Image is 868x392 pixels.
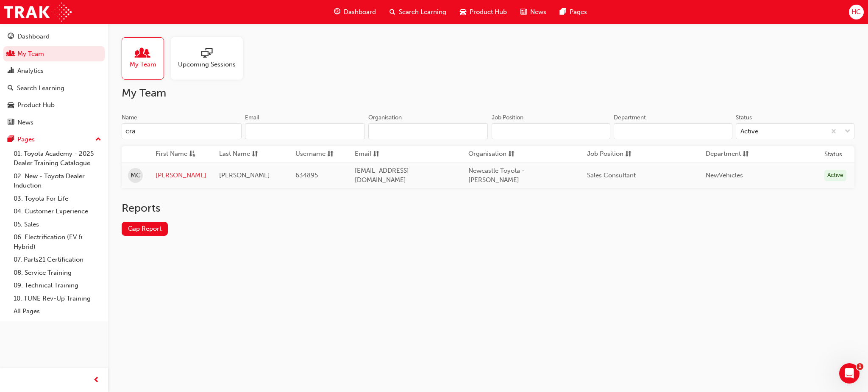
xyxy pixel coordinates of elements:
[3,97,105,113] a: Product Hub
[614,113,646,122] div: Department
[327,149,334,160] span: sorting-icon
[851,7,861,17] span: HC
[137,48,148,60] span: people-icon
[3,29,105,44] a: Dashboard
[95,134,101,145] span: up-icon
[122,86,854,100] h2: My Team
[122,113,137,122] div: Name
[17,66,44,76] div: Analytics
[17,135,35,144] div: Pages
[8,50,14,58] span: people-icon
[508,149,515,160] span: sorting-icon
[839,363,860,384] iframe: Intercom live chat
[706,171,743,179] span: NewVehicles
[189,149,195,160] span: asc-icon
[8,85,14,92] span: search-icon
[93,375,100,386] span: prev-icon
[10,266,105,279] a: 08. Service Training
[706,149,752,160] button: Departmentsorting-icon
[399,7,446,17] span: Search Learning
[10,292,105,305] a: 10. TUNE Rev-Up Training
[8,119,14,127] span: news-icon
[3,27,105,132] button: DashboardMy TeamAnalyticsSearch LearningProduct HubNews
[468,149,515,160] button: Organisationsorting-icon
[156,149,187,160] span: First Name
[10,253,105,266] a: 07. Parts21 Certification
[10,305,105,318] a: All Pages
[4,3,72,22] img: Trak
[252,149,258,160] span: sorting-icon
[845,126,851,137] span: down-icon
[17,100,55,110] div: Product Hub
[368,123,488,139] input: Organisation
[3,80,105,96] a: Search Learning
[736,113,752,122] div: Status
[344,7,376,17] span: Dashboard
[3,46,105,62] a: My Team
[614,123,732,139] input: Department
[824,149,842,159] th: Status
[295,171,318,179] span: 634895
[740,127,758,136] div: Active
[492,113,523,122] div: Job Position
[327,3,383,21] a: guage-iconDashboard
[156,149,202,160] button: First Nameasc-icon
[743,149,749,160] span: sorting-icon
[383,3,453,21] a: search-iconSearch Learning
[219,149,266,160] button: Last Namesorting-icon
[295,149,325,160] span: Username
[178,60,236,69] span: Upcoming Sessions
[10,147,105,170] a: 01. Toyota Academy - 2025 Dealer Training Catalogue
[468,149,506,160] span: Organisation
[131,171,141,180] span: MC
[3,115,105,130] a: News
[560,7,566,17] span: pages-icon
[334,7,340,17] span: guage-icon
[122,123,242,139] input: Name
[10,170,105,192] a: 02. New - Toyota Dealer Induction
[8,102,14,109] span: car-icon
[10,279,105,292] a: 09. Technical Training
[8,33,14,41] span: guage-icon
[570,7,587,17] span: Pages
[171,37,250,80] a: Upcoming Sessions
[453,3,514,21] a: car-iconProduct Hub
[3,63,105,79] a: Analytics
[389,7,395,17] span: search-icon
[553,3,594,21] a: pages-iconPages
[122,202,854,215] h2: Reports
[245,123,365,139] input: Email
[706,149,741,160] span: Department
[587,149,634,160] button: Job Positionsorting-icon
[514,3,553,21] a: news-iconNews
[587,149,623,160] span: Job Position
[17,118,33,127] div: News
[520,7,527,17] span: news-icon
[219,171,270,179] span: [PERSON_NAME]
[201,48,212,60] span: sessionType_ONLINE_URL-icon
[368,113,402,122] div: Organisation
[492,123,610,139] input: Job Position
[10,192,105,205] a: 03. Toyota For Life
[295,149,342,160] button: Usernamesorting-icon
[824,170,846,181] div: Active
[3,132,105,147] button: Pages
[130,60,156,69] span: My Team
[10,205,105,218] a: 04. Customer Experience
[625,149,632,160] span: sorting-icon
[10,231,105,253] a: 06. Electrification (EV & Hybrid)
[122,222,168,236] a: Gap Report
[10,218,105,231] a: 05. Sales
[468,167,525,184] span: Newcastle Toyota - [PERSON_NAME]
[857,363,863,370] span: 1
[17,83,64,93] div: Search Learning
[355,149,371,160] span: Email
[470,7,507,17] span: Product Hub
[355,167,409,184] span: [EMAIL_ADDRESS][DOMAIN_NAME]
[373,149,379,160] span: sorting-icon
[219,149,250,160] span: Last Name
[17,32,50,41] div: Dashboard
[587,171,636,179] span: Sales Consultant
